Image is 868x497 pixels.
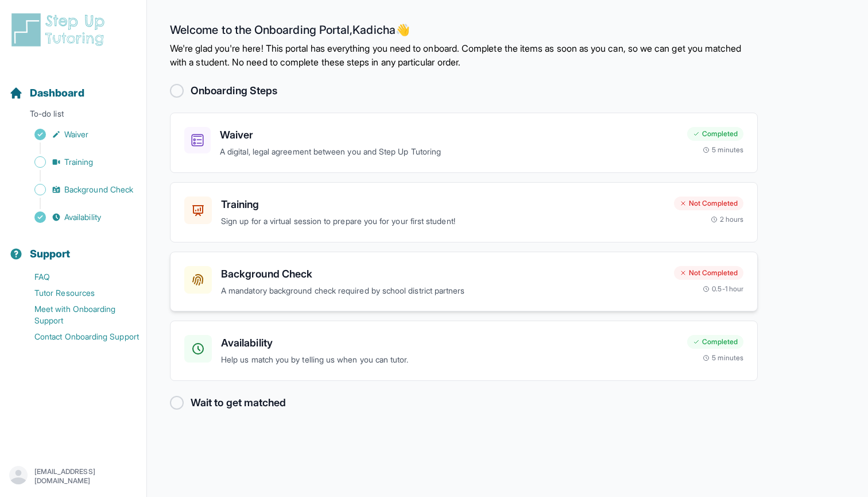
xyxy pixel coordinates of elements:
a: TrainingSign up for a virtual session to prepare you for your first student!Not Completed2 hours [170,182,758,242]
a: AvailabilityHelp us match you by telling us when you can tutor.Completed5 minutes [170,321,758,381]
h3: Background Check [221,266,665,282]
img: logo [9,11,111,48]
div: Not Completed [674,197,743,210]
div: Not Completed [674,266,743,280]
p: Help us match you by telling us when you can tutor. [221,353,678,367]
span: Dashboard [30,85,84,101]
p: We're glad you're here! This portal has everything you need to onboard. Complete the items as soo... [170,41,758,69]
span: Support [30,246,71,262]
button: [EMAIL_ADDRESS][DOMAIN_NAME] [9,466,137,487]
button: Dashboard [5,67,142,106]
h3: Availability [221,335,678,351]
a: Tutor Resources [9,285,146,301]
a: Dashboard [9,85,84,101]
a: Background CheckA mandatory background check required by school district partnersNot Completed0.5... [170,252,758,312]
h2: Onboarding Steps [191,83,277,99]
p: [EMAIL_ADDRESS][DOMAIN_NAME] [34,467,137,486]
div: 2 hours [711,215,744,224]
h3: Waiver [220,127,678,143]
div: 5 minutes [703,353,743,363]
div: 5 minutes [703,145,743,155]
a: Training [9,154,146,170]
span: Waiver [64,129,88,140]
div: 0.5-1 hour [703,284,743,294]
div: Completed [687,335,743,349]
h2: Welcome to the Onboarding Portal, Kadicha 👋 [170,23,758,41]
a: WaiverA digital, legal agreement between you and Step Up TutoringCompleted5 minutes [170,113,758,173]
p: To-do list [5,108,142,124]
a: Availability [9,209,146,225]
a: Waiver [9,126,146,142]
a: Contact Onboarding Support [9,329,146,345]
span: Availability [64,211,101,223]
p: A digital, legal agreement between you and Step Up Tutoring [220,145,678,159]
h2: Wait to get matched [191,395,286,411]
p: Sign up for a virtual session to prepare you for your first student! [221,215,665,228]
h3: Training [221,197,665,213]
div: Completed [687,127,743,141]
span: Background Check [64,184,133,195]
a: Meet with Onboarding Support [9,301,146,329]
button: Support [5,228,142,267]
a: Background Check [9,182,146,198]
p: A mandatory background check required by school district partners [221,284,665,298]
a: FAQ [9,269,146,285]
span: Training [64,156,94,168]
